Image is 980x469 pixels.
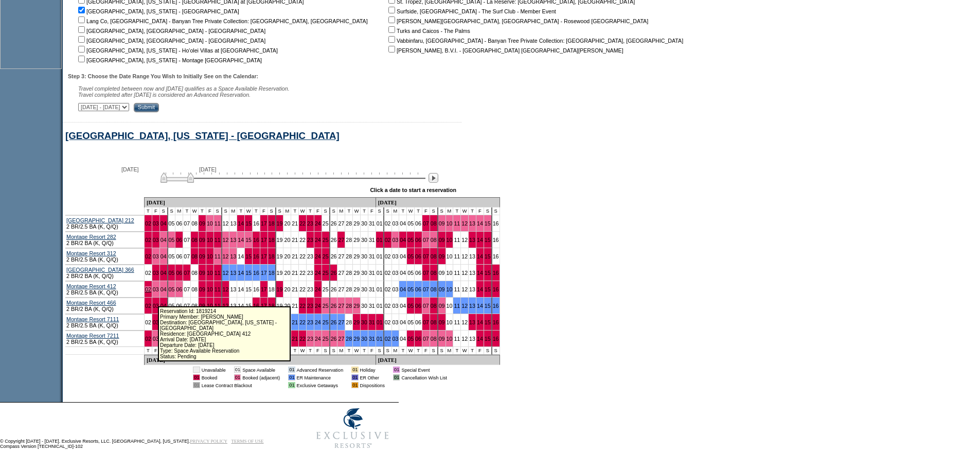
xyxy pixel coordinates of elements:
a: 13 [230,303,236,309]
a: 24 [315,270,321,276]
a: 08 [191,237,198,243]
a: 23 [307,303,313,309]
a: 07 [184,303,190,309]
a: 18 [269,286,275,292]
a: 12 [223,303,229,309]
a: 16 [493,253,499,259]
a: 05 [169,237,175,243]
a: 03 [153,286,159,292]
a: 02 [145,303,151,309]
a: 05 [169,286,175,292]
a: 06 [415,303,421,309]
a: Montage Resort 7111 [66,316,119,322]
a: 06 [415,253,421,259]
a: 09 [439,253,445,259]
a: 23 [307,253,313,259]
a: 05 [407,286,414,292]
a: 10 [447,220,453,227]
a: 15 [485,286,491,292]
a: [GEOGRAPHIC_DATA], [US_STATE] - [GEOGRAPHIC_DATA] [65,130,340,141]
a: 28 [346,237,352,243]
a: 05 [407,237,414,243]
a: 09 [199,303,205,309]
a: 06 [176,237,182,243]
a: 12 [461,237,468,243]
a: 27 [338,319,344,325]
a: 05 [407,220,414,227]
a: 10 [447,237,453,243]
a: 25 [323,303,329,309]
a: 28 [346,270,352,276]
a: 14 [238,286,244,292]
a: 27 [338,270,344,276]
a: 29 [353,303,360,309]
a: 04 [161,270,167,276]
a: 10 [207,220,213,227]
a: 02 [385,253,391,259]
a: 06 [176,270,182,276]
a: 09 [439,286,445,292]
a: 07 [184,270,190,276]
a: 07 [423,303,429,309]
a: 05 [169,253,175,259]
a: 31 [369,319,375,325]
a: 04 [161,286,167,292]
a: 17 [261,303,267,309]
a: 13 [230,220,236,227]
a: 09 [439,270,445,276]
a: 11 [454,237,460,243]
a: 19 [277,286,283,292]
a: 17 [261,237,267,243]
a: 07 [423,286,429,292]
a: 02 [385,220,391,227]
a: 10 [207,270,213,276]
a: 22 [299,319,306,325]
a: 27 [338,220,344,227]
a: 18 [269,220,275,227]
a: 02 [385,237,391,243]
a: 26 [331,253,337,259]
a: 01 [377,270,383,276]
a: 05 [169,270,175,276]
a: 10 [447,253,453,259]
a: 10 [207,237,213,243]
a: 16 [253,270,259,276]
a: 30 [361,253,367,259]
a: 25 [323,270,329,276]
a: 12 [223,237,229,243]
a: 10 [207,303,213,309]
a: 27 [338,237,344,243]
a: 29 [353,319,360,325]
a: 14 [477,253,483,259]
a: 17 [261,286,267,292]
a: 08 [431,220,437,227]
a: 25 [323,253,329,259]
a: 19 [277,237,283,243]
a: 05 [407,303,414,309]
a: 12 [461,220,468,227]
a: 14 [477,220,483,227]
a: 16 [493,303,499,309]
a: 20 [284,286,290,292]
a: Montage Resort 312 [66,250,116,256]
a: 15 [245,253,252,259]
a: 18 [269,253,275,259]
a: 02 [145,220,151,227]
a: 10 [207,253,213,259]
a: 26 [331,286,337,292]
a: 06 [415,270,421,276]
a: 21 [292,220,298,227]
a: 04 [400,303,406,309]
a: 12 [461,303,468,309]
a: 26 [331,319,337,325]
a: 03 [153,253,159,259]
a: 31 [369,237,375,243]
a: 22 [299,303,306,309]
a: 28 [346,220,352,227]
a: 25 [323,220,329,227]
a: 13 [230,286,236,292]
a: 24 [315,220,321,227]
a: 21 [292,270,298,276]
a: 28 [346,253,352,259]
a: Montage Resort 412 [66,283,116,289]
